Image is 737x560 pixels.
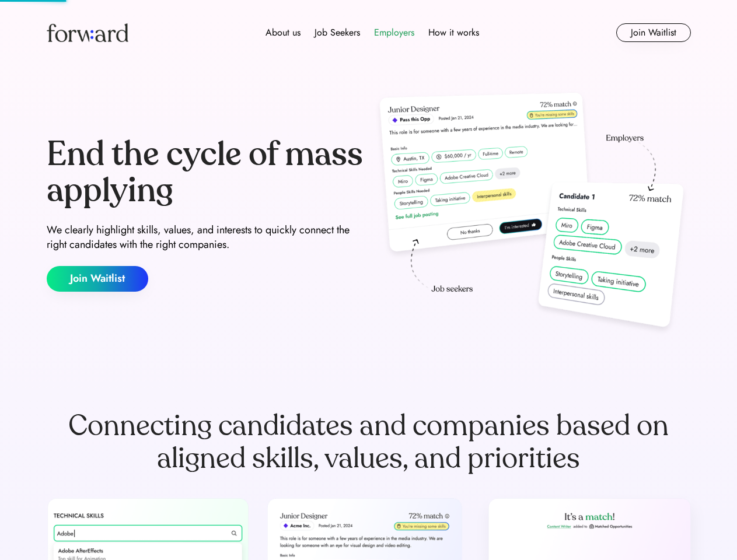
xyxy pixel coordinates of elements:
[315,26,360,40] div: Job Seekers
[47,23,128,42] img: Forward logo
[266,26,301,40] div: About us
[374,26,414,40] div: Employers
[428,26,479,40] div: How it works
[47,409,691,475] div: Connecting candidates and companies based on aligned skills, values, and priorities
[373,89,691,339] img: hero-image.png
[616,23,691,42] button: Join Waitlist
[47,266,148,292] button: Join Waitlist
[47,136,364,208] div: End the cycle of mass applying
[47,223,364,252] div: We clearly highlight skills, values, and interests to quickly connect the right candidates with t...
